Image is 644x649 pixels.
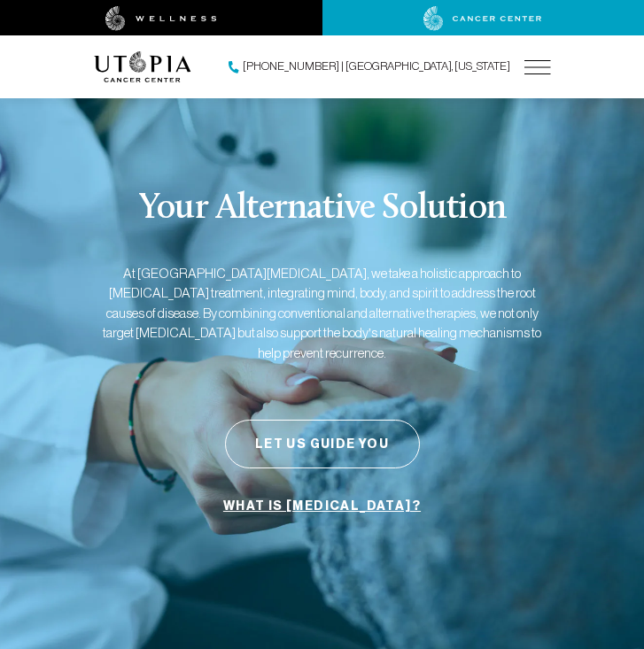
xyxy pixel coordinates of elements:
img: cancer center [423,6,542,31]
img: wellness [105,6,217,31]
img: logo [94,51,191,82]
button: Let Us Guide You [225,420,420,468]
img: icon-hamburger [524,60,551,74]
a: What is [MEDICAL_DATA]? [219,490,425,523]
p: Your Alternative Solution [138,189,506,228]
p: At [GEOGRAPHIC_DATA][MEDICAL_DATA], we take a holistic approach to [MEDICAL_DATA] treatment, inte... [94,264,551,364]
span: [PHONE_NUMBER] | [GEOGRAPHIC_DATA], [US_STATE] [243,58,510,75]
a: [PHONE_NUMBER] | [GEOGRAPHIC_DATA], [US_STATE] [229,58,510,76]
